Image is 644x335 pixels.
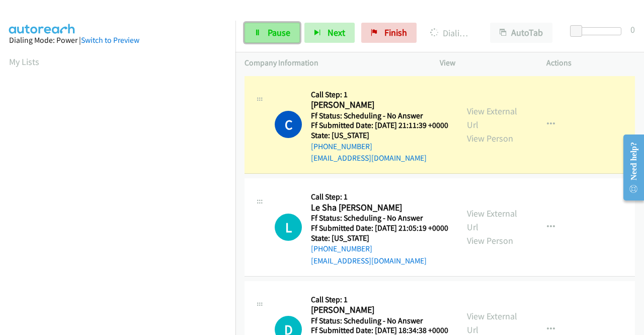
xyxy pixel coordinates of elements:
[440,57,528,69] p: View
[311,111,448,121] h5: Ff Status: Scheduling - No Answer
[275,214,302,241] h1: L
[630,23,635,36] div: 0
[311,316,448,326] h5: Ff Status: Scheduling - No Answer
[311,120,448,130] h5: Ff Submitted Date: [DATE] 21:11:39 +0000
[9,56,39,68] a: My Lists
[268,27,290,38] span: Pause
[9,34,226,46] div: Dialing Mode: Power |
[311,244,372,253] a: [PHONE_NUMBER]
[467,208,517,233] a: View External Url
[311,223,448,233] h5: Ff Submitted Date: [DATE] 21:05:19 +0000
[81,35,139,45] a: Switch to Preview
[311,202,445,214] h2: Le Sha [PERSON_NAME]
[245,23,300,43] a: Pause
[467,235,513,246] a: View Person
[245,57,422,69] p: Company Information
[311,304,445,316] h2: [PERSON_NAME]
[311,213,448,223] h5: Ff Status: Scheduling - No Answer
[275,214,302,241] div: The call is yet to be attempted
[575,27,621,35] div: Delay between calls (in seconds)
[311,130,448,141] h5: State: [US_STATE]
[311,192,448,202] h5: Call Step: 1
[467,105,517,130] a: View External Url
[311,295,448,305] h5: Call Step: 1
[546,57,635,69] p: Actions
[304,23,355,43] button: Next
[361,23,417,43] a: Finish
[615,127,644,208] iframe: Resource Center
[467,132,513,144] a: View Person
[384,27,407,38] span: Finish
[311,99,445,111] h2: [PERSON_NAME]
[275,111,302,138] h1: C
[311,233,448,243] h5: State: [US_STATE]
[490,23,552,43] button: AutoTab
[311,142,372,151] a: [PHONE_NUMBER]
[430,26,472,40] p: Dialing [PERSON_NAME]
[328,27,345,38] span: Next
[311,153,427,163] a: [EMAIL_ADDRESS][DOMAIN_NAME]
[311,256,427,265] a: [EMAIL_ADDRESS][DOMAIN_NAME]
[311,90,448,100] h5: Call Step: 1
